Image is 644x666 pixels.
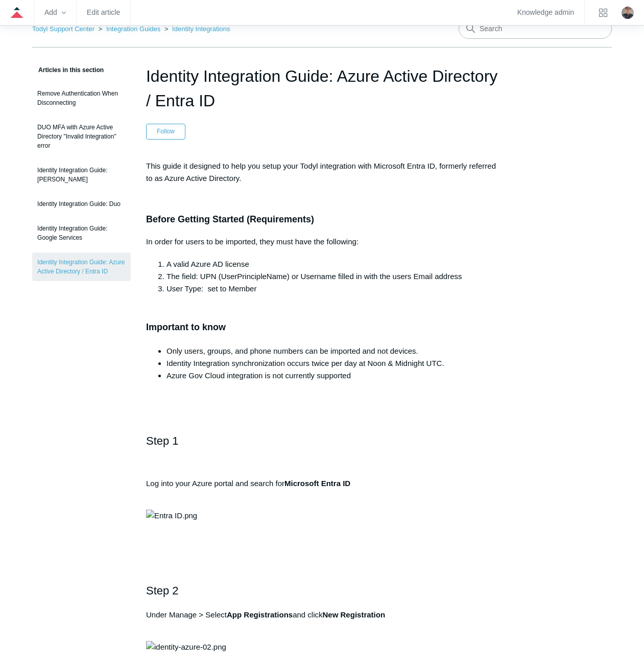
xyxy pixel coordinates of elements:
a: Identity Integration Guide: Duo [32,194,131,214]
img: user avatar [622,7,634,19]
h3: Before Getting Started (Requirements) [146,212,498,227]
button: Follow Article [146,124,185,139]
a: DUO MFA with Azure Active Directory "Invalid Integration" error [32,118,131,155]
span: Articles in this section [32,66,104,74]
li: A valid Azure AD license [166,258,498,270]
li: Identity Integrations [162,25,230,33]
h2: Step 1 [146,432,498,468]
a: Knowledge admin [517,10,574,15]
a: Todyl Support Center [32,25,94,33]
img: identity-azure-02.png [146,641,226,653]
p: In order for users to be imported, they must have the following: [146,236,498,248]
li: Azure Gov Cloud integration is not currently supported [166,370,498,382]
p: Log into your Azure portal and search for [146,477,498,502]
p: Under Manage > Select and click [146,609,498,633]
a: Identity Integration Guide: Azure Active Directory / Entra ID [32,252,131,281]
li: User Type: set to Member [166,283,498,295]
p: This guide it designed to help you setup your Todyl integration with Microsoft Entra ID, formerly... [146,160,498,185]
a: Remove Authentication When Disconnecting [32,84,131,112]
li: Identity Integration synchronization occurs twice per day at Noon & Midnight UTC. [166,357,498,370]
zd-hc-trigger: Click your profile icon to open the profile menu [622,7,634,19]
a: Identity Integrations [172,25,230,33]
h1: Identity Integration Guide: Azure Active Directory / Entra ID [146,64,498,113]
zd-hc-trigger: Add [44,10,66,15]
strong: Microsoft Entra ID [284,479,350,488]
strong: New Registration [323,610,386,619]
input: Search [459,18,612,39]
a: Identity Integration Guide: Google Services [32,219,131,247]
a: Edit article [87,10,120,15]
strong: App Registrations [227,610,293,619]
a: Integration Guides [106,25,160,33]
h2: Step 2 [146,582,498,600]
a: Identity Integration Guide: [PERSON_NAME] [32,160,131,189]
li: Todyl Support Center [32,25,97,33]
h3: Important to know [146,305,498,335]
li: Integration Guides [97,25,162,33]
li: Only users, groups, and phone numbers can be imported and not devices. [166,345,498,357]
li: The field: UPN (UserPrincipleName) or Username filled in with the users Email address [166,270,498,283]
img: Entra ID.png [146,510,197,522]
